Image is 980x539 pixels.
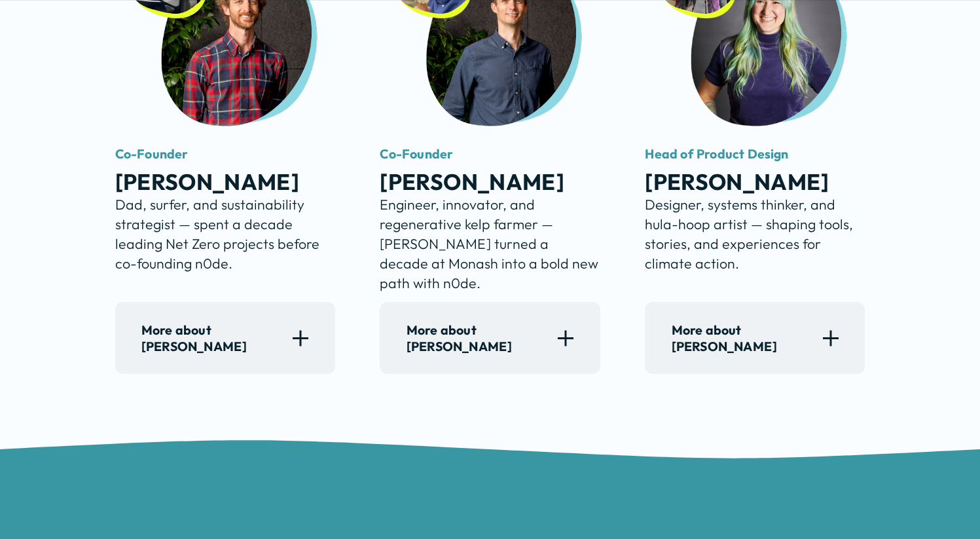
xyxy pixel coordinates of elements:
strong: Co-Founder [380,145,453,162]
span: More about [PERSON_NAME] [141,322,293,354]
p: Engineer, innovator, and regenerative kelp farmer — [PERSON_NAME] turned a decade at Monash into ... [380,195,600,293]
span: More about [PERSON_NAME] [407,322,558,354]
button: More about [PERSON_NAME] [141,312,308,364]
p: Dad, surfer, and sustainability strategist — spent a decade leading Net Zero projects before co-f... [115,195,335,274]
strong: Co-Founder [115,145,189,162]
button: More about [PERSON_NAME] [672,312,839,364]
p: Designer, systems thinker, and hula-hoop artist — shaping tools, stories, and experiences for cli... [645,195,865,274]
button: More about [PERSON_NAME] [407,312,573,364]
h3: [PERSON_NAME] [380,169,600,195]
strong: Head of Product Design [645,145,788,162]
h3: [PERSON_NAME] [115,169,335,195]
h3: [PERSON_NAME] [645,169,865,195]
span: More about [PERSON_NAME] [672,322,823,354]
